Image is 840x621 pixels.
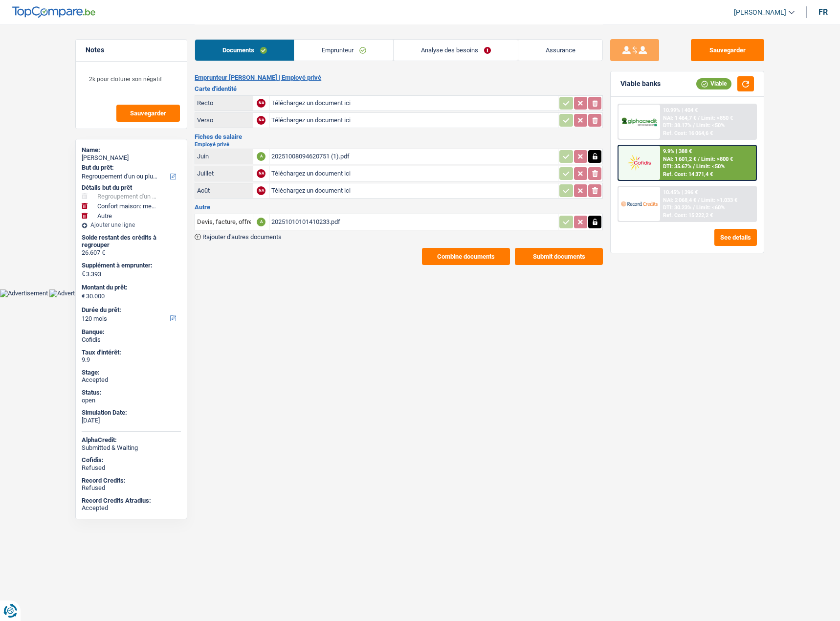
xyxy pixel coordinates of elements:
span: DTI: 38.17% [663,122,691,129]
div: 20251010101410233.pdf [271,215,556,229]
div: Solde restant des crédits à regrouper [82,234,181,249]
span: € [82,292,85,300]
div: Simulation Date: [82,409,181,417]
div: Verso [197,116,251,124]
div: Ajouter une ligne [82,222,181,228]
span: Limit: >1.033 € [701,197,737,203]
div: NA [257,169,265,178]
span: Limit: >800 € [701,156,733,162]
img: Advertisement [49,289,97,297]
label: Montant du prêt: [82,284,179,291]
div: Juillet [197,170,251,177]
span: Limit: >850 € [701,115,733,121]
h3: Fiches de salaire [195,133,603,140]
div: Banque: [82,328,181,336]
div: Record Credits Atradius: [82,497,181,505]
span: DTI: 35.67% [663,163,691,170]
h5: Notes [86,46,177,54]
a: [PERSON_NAME] [726,4,795,21]
div: Stage: [82,369,181,377]
div: Taux d'intérêt: [82,349,181,356]
label: But du prêt: [82,164,179,172]
button: Sauvegarder [691,39,764,61]
div: fr [818,7,828,17]
div: Août [197,187,251,194]
button: See details [714,229,757,246]
button: Submit documents [515,248,603,265]
div: Viable [696,78,731,89]
button: Combine documents [422,248,510,265]
span: / [698,156,700,162]
span: Limit: <50% [696,122,725,129]
a: Emprunteur [294,40,393,61]
label: Durée du prêt: [82,306,179,314]
div: Name: [82,146,181,154]
div: Cofidis [82,336,181,344]
a: Documents [195,40,294,61]
div: Record Credits: [82,477,181,485]
div: Accepted [82,376,181,384]
span: [PERSON_NAME] [734,8,786,17]
div: Détails but du prêt [82,184,181,192]
span: Rajouter d'autres documents [202,234,282,240]
span: / [693,163,695,170]
div: 9.9% | 388 € [663,148,692,155]
div: NA [257,116,265,125]
div: 10.45% | 396 € [663,189,698,196]
h3: Carte d'identité [195,86,603,92]
span: NAI: 1 601,2 € [663,156,696,162]
div: [PERSON_NAME] [82,154,181,162]
span: Limit: <60% [696,204,725,211]
span: DTI: 30.23% [663,204,691,211]
span: NAI: 2 068,4 € [663,197,696,203]
span: Limit: <50% [696,163,725,170]
div: [DATE] [82,417,181,424]
div: 20251008094620751 (1).pdf [271,149,556,164]
label: Supplément à emprunter: [82,262,179,269]
button: Sauvegarder [116,105,180,122]
div: Ref. Cost: 15 222,2 € [663,212,713,219]
img: TopCompare Logo [12,6,95,18]
div: Accepted [82,504,181,512]
a: Analyse des besoins [394,40,518,61]
div: Ref. Cost: 14 371,4 € [663,171,713,177]
div: 9.9 [82,356,181,364]
div: NA [257,99,265,108]
div: open [82,397,181,404]
div: 26.607 € [82,249,181,257]
img: Record Credits [621,195,657,213]
span: Sauvegarder [130,110,166,116]
div: Juin [197,153,251,160]
h2: Emprunteur [PERSON_NAME] | Employé privé [195,74,603,82]
div: Status: [82,389,181,397]
h2: Employé privé [195,142,603,147]
span: / [698,115,700,121]
span: NAI: 1 464,7 € [663,115,696,121]
div: 10.99% | 404 € [663,107,698,113]
span: € [82,270,85,278]
div: Ref. Cost: 16 064,6 € [663,130,713,136]
div: Refused [82,484,181,492]
span: / [693,122,695,129]
img: Cofidis [621,154,657,172]
a: Assurance [518,40,602,61]
div: Cofidis: [82,456,181,464]
span: / [698,197,700,203]
button: Rajouter d'autres documents [195,234,282,240]
div: Submitted & Waiting [82,444,181,452]
div: Recto [197,99,251,107]
div: A [257,152,265,161]
div: AlphaCredit: [82,436,181,444]
div: Refused [82,464,181,472]
h3: Autre [195,204,603,210]
div: Viable banks [620,80,661,88]
div: A [257,218,265,226]
div: NA [257,186,265,195]
img: AlphaCredit [621,116,657,128]
span: / [693,204,695,211]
